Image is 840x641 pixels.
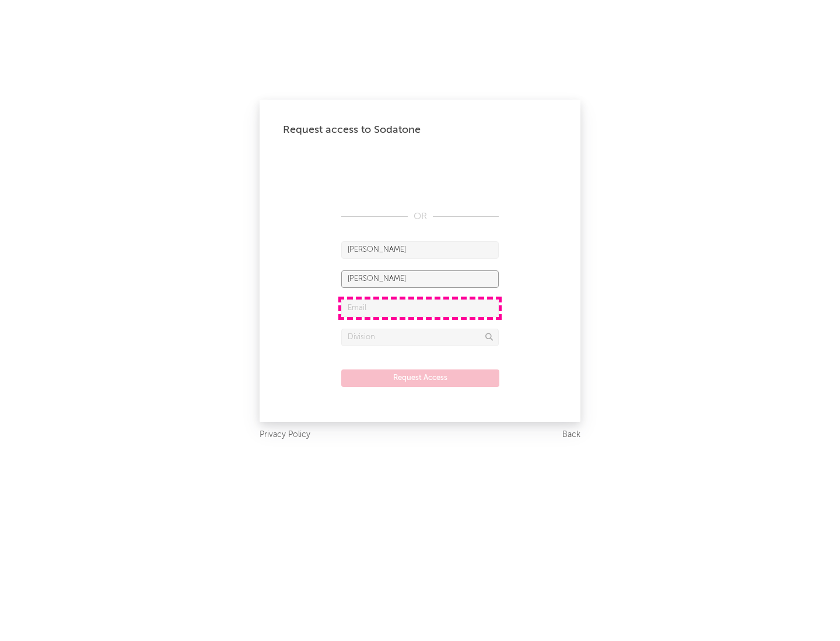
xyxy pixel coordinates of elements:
[341,270,499,288] input: Last Name
[341,369,499,387] button: Request Access
[283,123,557,137] div: Request access to Sodatone
[341,210,499,224] div: OR
[562,428,580,442] a: Back
[260,428,310,442] a: Privacy Policy
[341,241,499,259] input: First Name
[341,300,499,317] input: Email
[341,329,499,346] input: Division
